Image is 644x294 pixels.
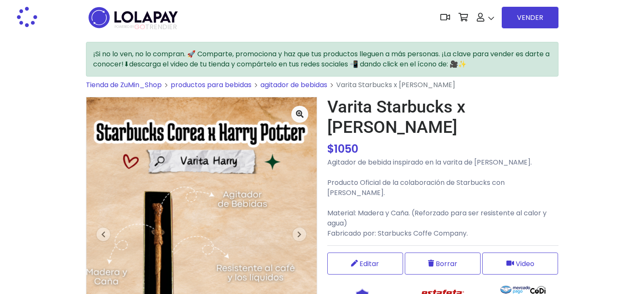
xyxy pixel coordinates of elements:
[359,258,379,269] span: Editar
[86,80,558,97] nav: breadcrumb
[336,80,455,90] span: Varita Starbucks x [PERSON_NAME]
[516,258,534,269] span: Video
[334,141,358,157] span: 1050
[502,7,558,28] a: VENDER
[405,253,481,275] button: Borrar
[327,97,558,137] h1: Varita Starbucks x [PERSON_NAME]
[86,4,180,31] img: logo
[327,253,403,275] a: Editar
[327,141,558,157] div: $
[115,23,177,31] span: TRENDIER
[260,80,327,90] a: agitador de bebidas
[115,25,134,29] span: POWERED BY
[482,253,558,275] button: Video
[93,49,550,69] span: ¡Si no lo ven, no lo compran. 🚀 Comparte, promociona y haz que tus productos lleguen a más person...
[327,157,558,239] p: Agitador de bebida inspirado en la varita de [PERSON_NAME]. Producto Oficial de la colaboración d...
[171,80,252,90] a: productos para bebidas
[134,22,145,32] span: GO
[86,80,162,90] a: Tienda de ZuMin_Shop
[436,258,457,269] span: Borrar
